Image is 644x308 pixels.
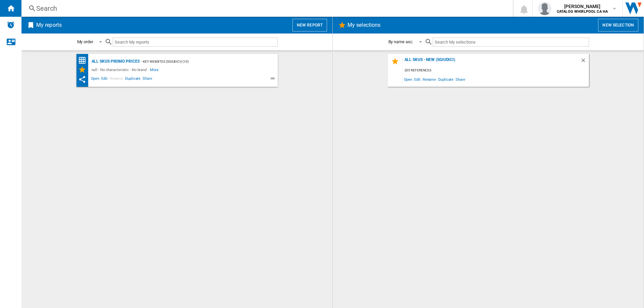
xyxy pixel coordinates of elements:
input: Search My reports [113,38,278,47]
div: Search [36,4,495,13]
div: All SKUs Promo Prices [90,57,140,66]
button: New report [292,19,327,32]
ng-md-icon: This report has been shared with you [78,75,86,83]
span: [PERSON_NAME] [557,3,608,10]
div: - Key Websites (sgiudici) (10) [140,57,264,66]
div: Price Matrix [78,56,90,65]
div: Delete [580,57,589,66]
h2: My reports [35,19,63,32]
div: null - No characteristic - No brand [90,66,150,74]
span: Open [403,75,414,84]
div: All SKUs - New (sgiudici) [403,57,580,66]
span: Open [90,75,101,83]
img: profile.jpg [538,2,551,15]
span: Share [454,75,466,84]
span: Duplicate [124,75,142,83]
span: Duplicate [437,75,454,84]
div: My order [77,39,93,44]
div: By name asc. [388,39,414,44]
b: CATALOG WHIRLPOOL CA HA [557,9,608,14]
span: Rename [109,75,124,83]
span: Edit [100,75,109,83]
div: My Selections [78,66,90,74]
span: Share [142,75,153,83]
span: Rename [422,75,437,84]
button: New selection [598,19,638,32]
h2: My selections [346,19,382,32]
span: More [150,66,160,74]
div: 205 references [403,66,589,75]
img: alerts-logo.svg [7,21,15,29]
span: Edit [413,75,422,84]
input: Search My selections [433,38,589,47]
